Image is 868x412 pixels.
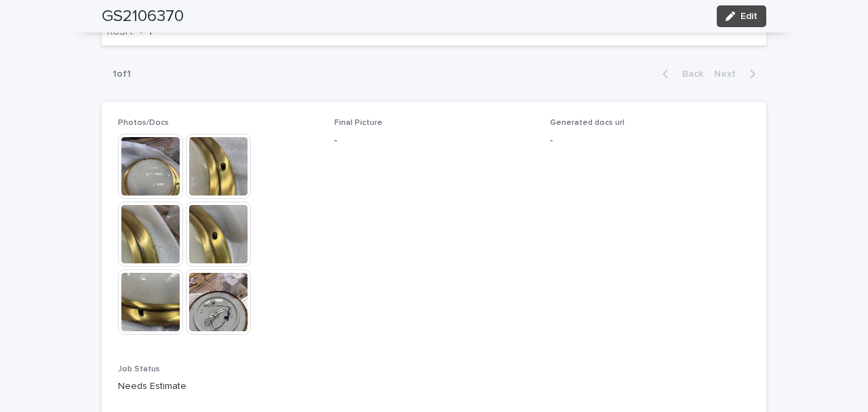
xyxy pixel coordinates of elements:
[741,12,757,21] span: Edit
[118,365,160,373] span: Job Status
[118,119,169,127] span: Photos/Docs
[652,68,709,80] button: Back
[550,119,625,127] span: Generated docs url
[118,379,750,394] p: Needs Estimate
[709,68,766,80] button: Next
[717,5,766,27] button: Edit
[674,69,703,79] span: Back
[102,58,142,91] p: 1 of 1
[714,69,744,79] span: Next
[334,119,382,127] span: Final Picture
[550,134,750,148] p: -
[334,134,534,148] p: -
[102,7,184,26] h2: GS2106370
